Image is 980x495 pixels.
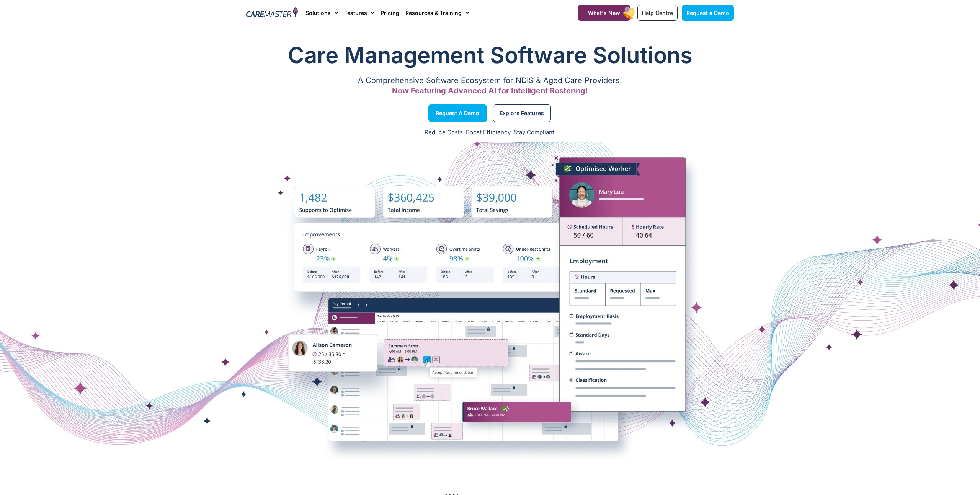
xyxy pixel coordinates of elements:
span: Now Featuring Advanced AI for Intelligent Rostering! [392,86,588,95]
a: Help Centre [637,5,678,21]
span: Request a Demo [436,111,479,115]
a: What's New [578,5,630,21]
p: Reduce Costs. Boost Efficiency. Stay Compliant. [5,128,975,137]
h1: Care Management Software Solutions [246,40,734,70]
a: Request a Demo [428,104,487,122]
a: Request a Demo [682,5,734,21]
span: Help Centre [642,10,673,16]
span: Request a Demo [686,10,729,16]
span: Explore Features [500,111,544,115]
a: Explore Features [493,104,551,122]
p: A Comprehensive Software Ecosystem for NDIS & Aged Care Providers. [246,78,734,83]
span: What's New [588,10,620,16]
img: CareMaster Logo [246,7,298,19]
